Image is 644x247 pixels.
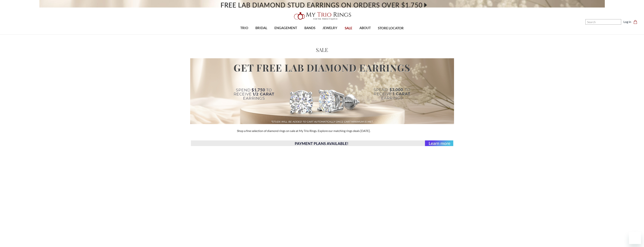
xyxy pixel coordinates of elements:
a: BANDS [301,22,319,34]
span: SALE [345,26,352,31]
a: SALE [341,22,356,34]
a: JEWELRY [319,22,341,34]
span: TRIO [240,26,248,30]
a: My Trio Rings [187,10,457,22]
input: Search [585,19,621,25]
iframe: Button to launch messaging window [629,232,641,244]
a: Log in [623,20,631,24]
a: Cart with 0 items [633,20,639,24]
a: STORE LOCATOR [374,22,407,34]
a: TRIO [237,22,252,34]
span: JEWELRY [322,26,337,30]
span: ABOUT [359,26,371,30]
a: ABOUT [356,22,374,34]
img: My Trio Rings [292,10,352,22]
h1: SALE [316,46,328,54]
a: ENGAGEMENT [271,22,301,34]
a: BRIDAL [252,22,271,34]
span: ENGAGEMENT [274,26,297,30]
span: BANDS [304,26,315,30]
span: STORE LOCATOR [378,26,404,31]
svg: cart.cart_preview [633,20,637,24]
div: Shop a fine selection of diamond rings on sale at My Trio Rings. Explore our matching rings deals... [235,129,410,133]
span: BRIDAL [255,26,267,30]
